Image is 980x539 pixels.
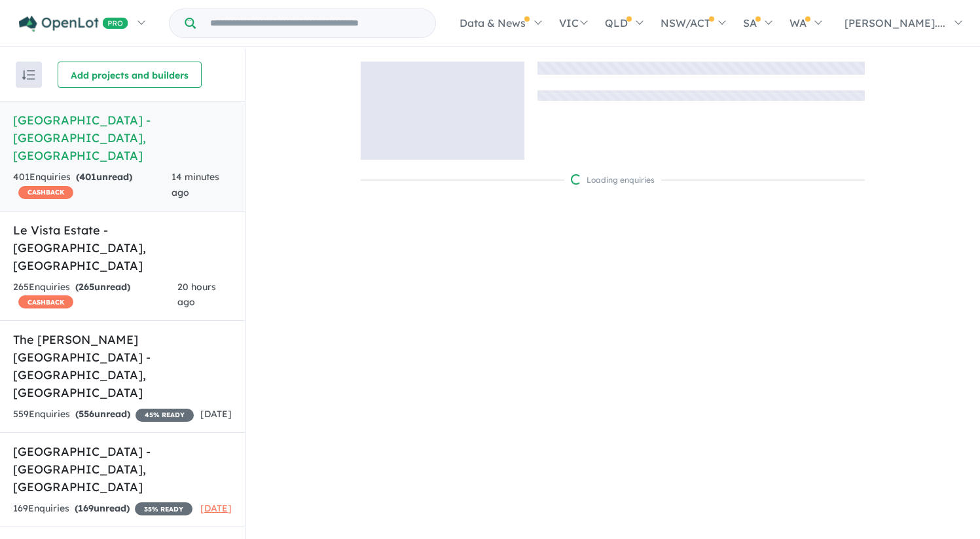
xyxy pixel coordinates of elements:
span: 45 % READY [136,409,194,422]
img: sort.svg [22,70,35,80]
span: [DATE] [200,408,232,420]
div: 169 Enquir ies [13,501,192,517]
span: 35 % READY [135,502,192,515]
div: 559 Enquir ies [13,407,194,422]
span: [PERSON_NAME].... [844,16,945,29]
span: [DATE] [200,502,232,514]
span: 14 minutes ago [172,171,219,198]
strong: ( unread) [75,408,130,420]
div: 401 Enquir ies [13,170,172,201]
span: 401 [79,171,96,183]
span: 265 [79,281,94,293]
h5: [GEOGRAPHIC_DATA] - [GEOGRAPHIC_DATA] , [GEOGRAPHIC_DATA] [13,111,232,164]
h5: [GEOGRAPHIC_DATA] - [GEOGRAPHIC_DATA] , [GEOGRAPHIC_DATA] [13,443,232,496]
span: 20 hours ago [177,281,216,308]
div: Loading enquiries [571,174,655,187]
span: CASHBACK [18,186,73,199]
div: 265 Enquir ies [13,280,177,311]
h5: Le Vista Estate - [GEOGRAPHIC_DATA] , [GEOGRAPHIC_DATA] [13,221,232,274]
span: 556 [79,408,94,420]
strong: ( unread) [75,502,130,514]
strong: ( unread) [76,171,132,183]
span: 169 [78,502,94,514]
strong: ( unread) [75,281,130,293]
input: Try estate name, suburb, builder or developer [198,9,433,37]
h5: The [PERSON_NAME][GEOGRAPHIC_DATA] - [GEOGRAPHIC_DATA] , [GEOGRAPHIC_DATA] [13,331,232,401]
button: Add projects and builders [58,62,202,88]
img: Openlot PRO Logo White [19,16,128,32]
span: CASHBACK [18,295,73,308]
